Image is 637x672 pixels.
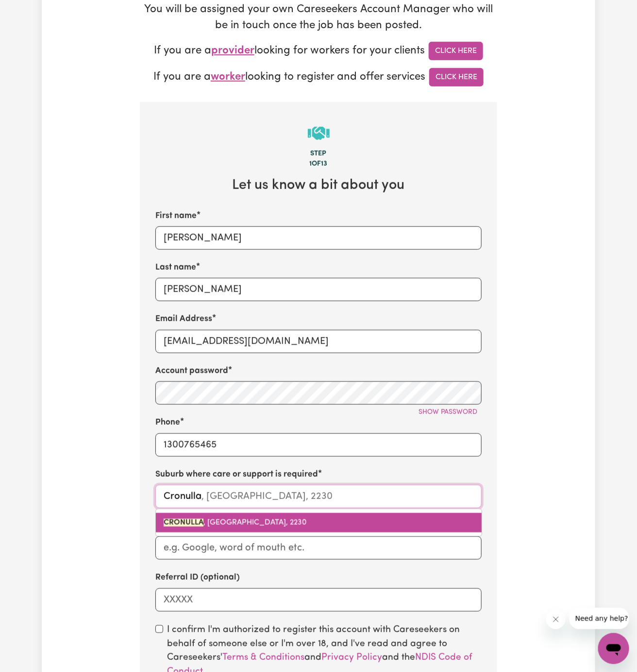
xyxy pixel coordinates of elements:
label: Email Address [155,313,212,326]
a: Privacy Policy [321,653,382,662]
input: e.g. North Bondi, New South Wales [155,485,482,508]
label: Suburb where care or support is required [155,468,318,481]
iframe: Close message [546,610,566,629]
input: e.g. diana.rigg@yahoo.com.au [155,330,482,353]
a: CRONULLA, New South Wales, 2230 [156,513,482,533]
input: e.g. 0412 345 678 [155,433,482,457]
label: Phone [155,416,180,429]
iframe: Button to launch messaging window [598,633,629,664]
label: Last name [155,261,196,274]
label: Account password [155,365,228,378]
label: First name [155,210,197,223]
div: menu-options [155,509,482,537]
button: Show password [414,405,482,420]
input: e.g. Rigg [155,278,482,301]
p: If you are a looking for workers for your clients [140,42,497,60]
input: XXXXX [155,588,482,612]
a: Click Here [429,68,484,86]
p: If you are a looking to register and offer services [140,68,497,86]
span: Show password [419,409,477,416]
div: 1 of 13 [155,159,482,170]
a: Terms & Conditions [222,653,304,662]
mark: CRONULLA [164,519,203,527]
p: You will be assigned your own Careseekers Account Manager who will be in touch once the job has b... [140,1,497,34]
span: provider [211,45,254,56]
input: e.g. Diana [155,226,482,250]
label: Referral ID (optional) [155,571,240,584]
h2: Let us know a bit about you [155,177,482,194]
iframe: Message from company [570,608,629,629]
div: Step [155,149,482,159]
span: , [GEOGRAPHIC_DATA], 2230 [164,519,307,527]
span: worker [211,71,245,83]
input: e.g. Google, word of mouth etc. [155,536,482,560]
a: Click Here [429,42,483,60]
